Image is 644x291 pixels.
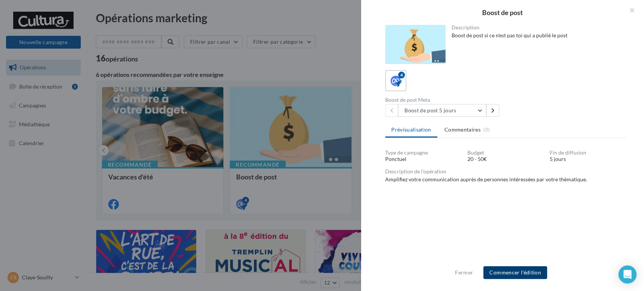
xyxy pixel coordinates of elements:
div: Description de l’opération [385,169,626,174]
div: Boost de post Meta [385,97,503,103]
div: 4 [398,72,405,78]
button: Boost de post 5 jours [398,104,486,117]
div: Budget [467,150,544,155]
div: Amplifiez votre communication auprès de personnes intéressées par votre thématique. [385,176,626,183]
div: Fin de diffusion [550,150,626,155]
div: 5 jours [550,155,626,163]
span: (0) [483,127,490,133]
div: Open Intercom Messenger [618,265,636,283]
div: Type de campagne [385,150,461,155]
div: 20 - 50€ [467,155,544,163]
span: Commentaires [444,126,481,133]
div: Ponctuel [385,155,461,163]
div: Description [452,25,620,30]
div: Boost de post si ce n'est pas toi qui a publié le post [452,32,620,39]
button: Fermer [452,268,476,277]
button: Commencer l'édition [483,266,547,279]
div: Boost de post [373,9,632,16]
